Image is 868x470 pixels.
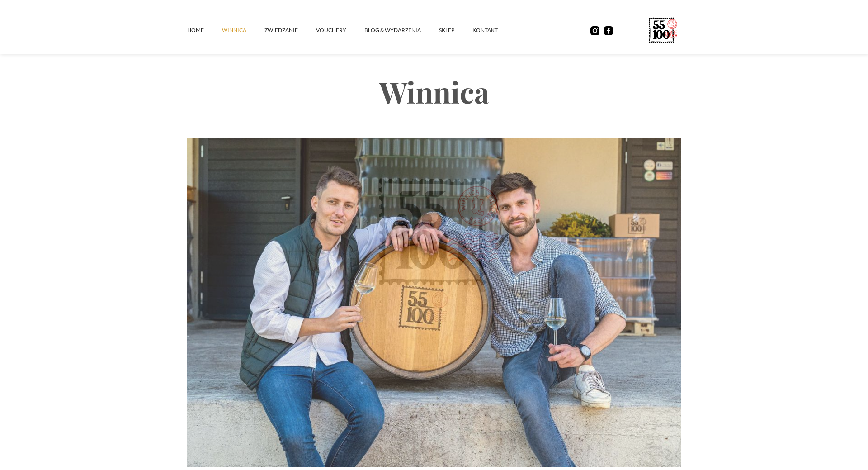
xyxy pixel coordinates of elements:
a: kontakt [472,17,516,44]
a: Blog & Wydarzenia [364,17,439,44]
a: Home [187,17,222,44]
a: winnica [222,17,264,44]
a: ZWIEDZANIE [264,17,316,44]
a: vouchery [316,17,364,44]
a: SKLEP [439,17,472,44]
